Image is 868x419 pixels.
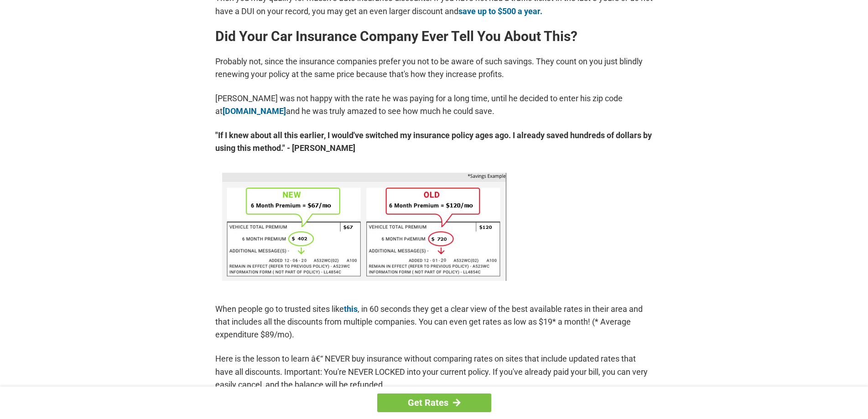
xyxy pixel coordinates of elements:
strong: "If I knew about all this earlier, I would've switched my insurance policy ages ago. I already sa... [215,129,653,155]
p: When people go to trusted sites like , in 60 seconds they get a clear view of the best available ... [215,303,653,341]
h2: Did Your Car Insurance Company Ever Tell You About This? [215,29,653,44]
img: savings [222,173,506,281]
a: [DOMAIN_NAME] [223,106,286,116]
a: Get Rates [377,393,491,412]
p: [PERSON_NAME] was not happy with the rate he was paying for a long time, until he decided to ente... [215,92,653,118]
p: Here is the lesson to learn â€“ NEVER buy insurance without comparing rates on sites that include... [215,352,653,391]
a: save up to $500 a year. [458,6,542,16]
a: this [344,304,358,314]
p: Probably not, since the insurance companies prefer you not to be aware of such savings. They coun... [215,55,653,81]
